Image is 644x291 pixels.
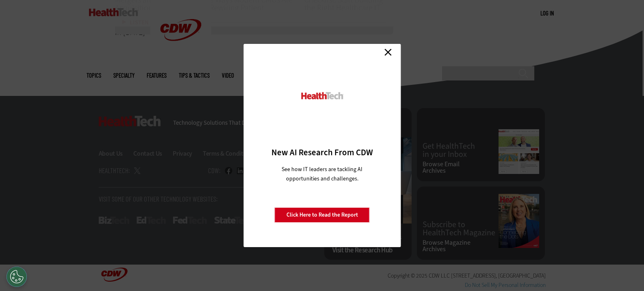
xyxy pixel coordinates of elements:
[382,46,394,58] a: Close
[7,267,27,287] div: Cookies Settings
[258,147,386,158] h3: New AI Research From CDW
[275,207,370,223] a: Click Here to Read the Report
[300,91,344,100] img: HealthTech_0.png
[7,267,27,287] button: Open Preferences
[272,165,372,183] p: See how IT leaders are tackling AI opportunities and challenges.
